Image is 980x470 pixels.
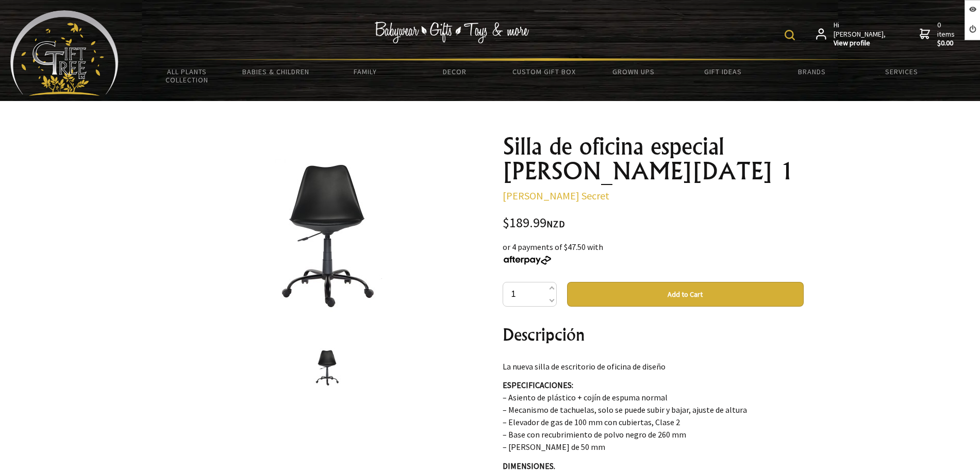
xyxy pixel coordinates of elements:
[272,155,382,313] img: Silla de oficina especial de Navidad 1
[816,21,887,48] a: Hi [PERSON_NAME],View profile
[589,61,678,82] a: Grown Ups
[503,134,804,183] h1: Silla de oficina especial [PERSON_NAME][DATE] 1
[920,21,957,48] a: 0 items$0.00
[857,61,946,82] a: Services
[503,189,609,202] a: [PERSON_NAME] Secret
[768,61,857,82] a: Brands
[937,39,957,48] strong: $0.00
[503,322,804,347] h2: Descripción
[10,10,119,96] img: Babyware - Gifts - Toys and more...
[374,22,529,43] img: Babywear - Gifts - Toys & more
[503,241,804,265] div: or 4 payments of $47.50 with
[313,348,341,387] img: Silla de oficina especial de Navidad 1
[321,61,410,82] a: Family
[500,61,589,82] a: Custom Gift Box
[567,282,804,307] button: Add to Cart
[937,20,957,48] span: 0 items
[834,21,887,48] span: Hi [PERSON_NAME],
[503,216,804,230] div: $189.99
[410,61,499,82] a: Decor
[503,256,552,265] img: Afterpay
[503,380,573,390] strong: ESPECIFICACIONES:
[503,360,804,373] p: La nueva silla de escritorio de oficina de diseño
[142,61,231,91] a: All Plants Collection
[834,39,887,48] strong: View profile
[503,379,804,453] p: – Asiento de plástico + cojín de espuma normal – Mecanismo de tachuelas, solo se puede subir y ba...
[678,61,767,82] a: Gift Ideas
[785,30,795,40] img: product search
[231,61,321,82] a: Babies & Children
[546,218,565,230] span: NZD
